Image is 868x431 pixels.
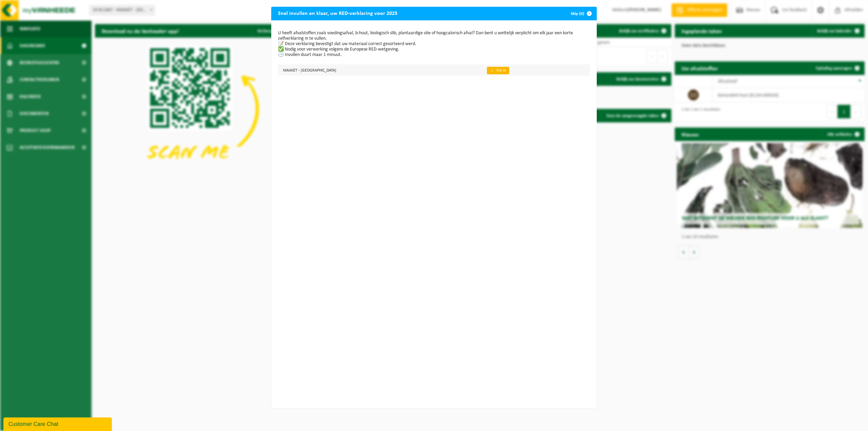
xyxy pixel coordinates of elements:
h2: Snel invullen en klaar, uw RED-verklaring voor 2025 [271,7,404,20]
p: U heeft afvalstoffen zoals voedingsafval, b-hout, biologisch slib, plantaardige olie of hoogcalor... [278,31,590,58]
a: 👉 Vul in [487,67,509,74]
td: MAAKET - [GEOGRAPHIC_DATA] [278,64,481,76]
button: Skip (0) [565,7,596,20]
iframe: chat widget [3,416,113,431]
